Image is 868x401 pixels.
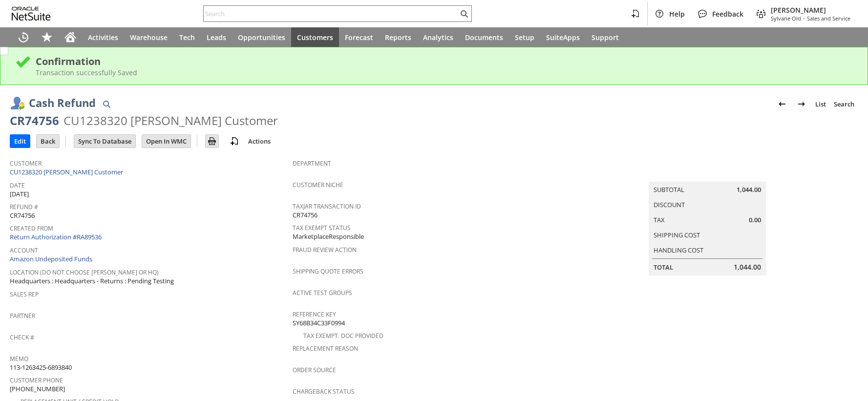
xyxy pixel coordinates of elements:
span: CR74756 [293,211,318,220]
span: Analytics [423,33,453,42]
span: Tech [179,33,195,42]
a: Activities [82,27,124,47]
a: Tax Exempt. Doc Provided [303,332,383,340]
a: Customers [291,27,339,47]
span: Setup [515,33,534,42]
span: Sylvane Old [771,15,801,22]
a: Fraud Review Action [293,246,357,254]
a: Customer Niche [293,181,343,189]
span: SY68B34C33F0994 [293,318,345,328]
input: Sync To Database [74,135,135,148]
svg: Shortcuts [41,31,53,43]
a: Department [293,159,331,168]
img: Previous [776,98,788,110]
a: Refund # [10,203,38,211]
a: Active Test Groups [293,289,352,297]
a: Chargeback Status [293,387,355,396]
span: Warehouse [130,33,168,42]
span: Opportunities [238,33,285,42]
div: CR74756 [10,113,59,128]
a: SuiteApps [540,27,586,47]
span: 1,044.00 [734,262,761,272]
div: Transaction successfully Saved [36,68,853,77]
a: Tech [173,27,201,47]
a: Partner [10,312,35,320]
div: Shortcuts [35,27,59,47]
span: Headquarters : Headquarters - Returns : Pending Testing [10,276,174,286]
a: Recent Records [12,27,35,47]
a: Return Authorization #RA89536 [10,232,102,241]
svg: Recent Records [18,31,29,43]
input: Edit [10,135,30,148]
span: [DATE] [10,190,29,199]
a: Analytics [417,27,459,47]
a: Warehouse [124,27,173,47]
a: Date [10,181,25,190]
img: add-record.svg [229,135,240,147]
h1: Cash Refund [29,95,96,111]
a: Discount [654,200,685,209]
img: Quick Find [101,98,112,110]
a: Shipping Quote Errors [293,267,363,275]
a: Reports [379,27,417,47]
a: Total [654,263,673,272]
a: Location (Do Not choose [PERSON_NAME] or HQ) [10,268,159,276]
a: Reference Key [293,310,336,318]
a: Subtotal [654,185,684,194]
a: Check # [10,333,34,341]
span: 113-1263425-6893840 [10,363,72,372]
a: Search [830,96,858,112]
svg: Search [458,8,470,20]
span: Forecast [345,33,373,42]
span: Reports [385,33,411,42]
a: Tax [654,215,665,224]
a: Shipping Cost [654,231,700,239]
span: Sales and Service [807,15,850,22]
img: Next [796,98,807,110]
a: Handling Cost [654,246,703,254]
a: Setup [509,27,540,47]
a: Created From [10,224,53,232]
a: Forecast [339,27,379,47]
a: Home [59,27,82,47]
span: [PHONE_NUMBER] [10,384,65,394]
a: Order Source [293,366,336,374]
span: [PERSON_NAME] [771,5,850,15]
a: Opportunities [232,27,291,47]
input: Open In WMC [142,135,191,148]
span: Customers [297,33,333,42]
span: - [803,15,805,22]
span: Support [592,33,619,42]
span: Documents [465,33,503,42]
svg: Home [64,31,76,43]
a: Documents [459,27,509,47]
a: Customer [10,159,42,168]
a: Amazon Undeposited Funds [10,254,92,263]
span: CR74756 [10,211,35,220]
input: Back [37,135,59,148]
span: MarketplaceResponsible [293,232,364,241]
a: Support [586,27,625,47]
span: Feedback [712,9,743,19]
span: SuiteApps [546,33,580,42]
svg: logo [12,7,51,21]
a: Replacement reason [293,344,358,353]
a: Customer Phone [10,376,63,384]
div: CU1238320 [PERSON_NAME] Customer [64,113,278,128]
a: Tax Exempt Status [293,224,351,232]
span: Help [669,9,685,19]
div: Confirmation [36,55,853,68]
span: 0.00 [749,215,761,225]
caption: Summary [649,166,766,182]
span: Activities [88,33,118,42]
img: Print [206,135,218,147]
a: TaxJar Transaction ID [293,202,361,211]
input: Search [204,8,458,20]
a: Account [10,246,38,254]
a: Actions [244,137,275,146]
a: Leads [201,27,232,47]
a: List [811,96,830,112]
span: 1,044.00 [737,185,761,194]
a: Sales Rep [10,290,39,298]
span: Leads [207,33,226,42]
